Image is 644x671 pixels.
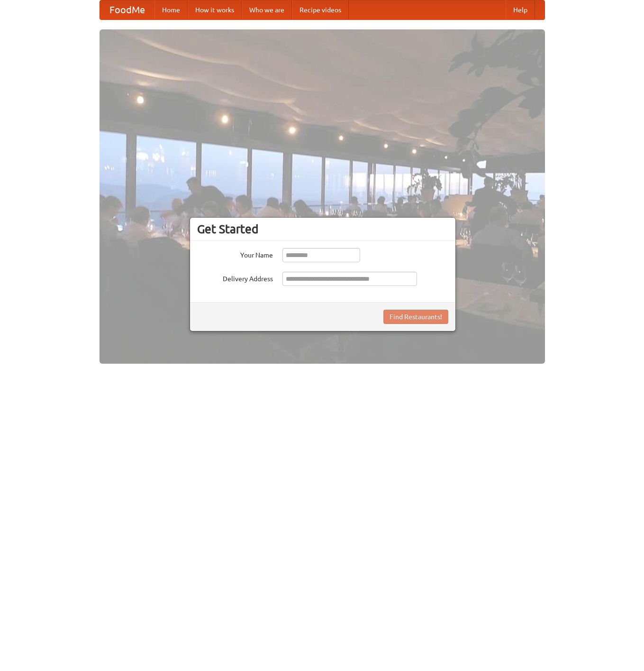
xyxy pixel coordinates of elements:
[197,248,273,260] label: Your Name
[188,0,242,19] a: How it works
[197,222,448,236] h3: Get Started
[154,0,188,19] a: Home
[292,0,349,19] a: Recipe videos
[100,0,154,19] a: FoodMe
[197,272,273,284] label: Delivery Address
[242,0,292,19] a: Who we are
[383,310,448,324] button: Find Restaurants!
[506,0,535,19] a: Help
